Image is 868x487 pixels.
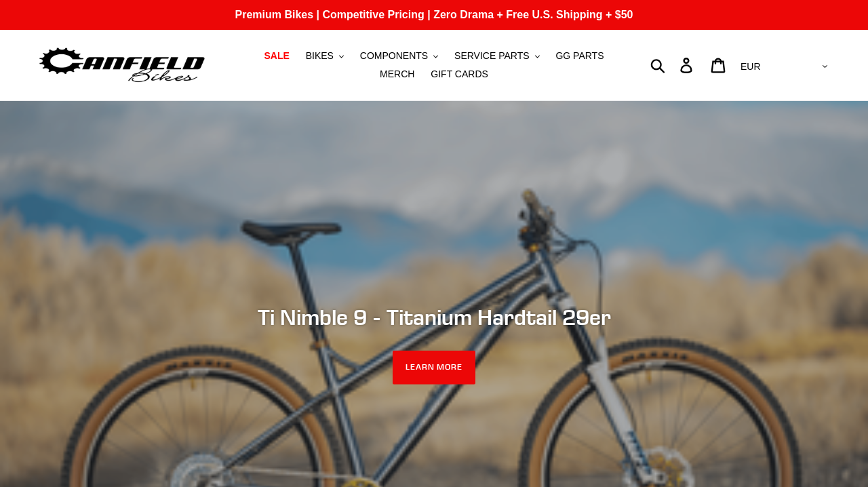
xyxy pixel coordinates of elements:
span: GIFT CARDS [431,69,488,80]
a: GG PARTS [549,47,610,65]
span: BIKES [306,50,334,62]
img: Canfield Bikes [37,44,207,87]
button: SERVICE PARTS [448,47,546,65]
a: GIFT CARDS [424,65,495,83]
span: SERVICE PARTS [454,50,529,62]
span: SALE [264,50,289,62]
a: MERCH [373,65,421,83]
a: SALE [257,47,296,65]
a: LEARN MORE [393,351,476,385]
span: GG PARTS [555,50,604,62]
h2: Ti Nimble 9 - Titanium Hardtail 29er [64,305,804,330]
span: COMPONENTS [360,50,428,62]
button: COMPONENTS [353,47,445,65]
button: BIKES [299,47,351,65]
span: MERCH [380,69,414,80]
